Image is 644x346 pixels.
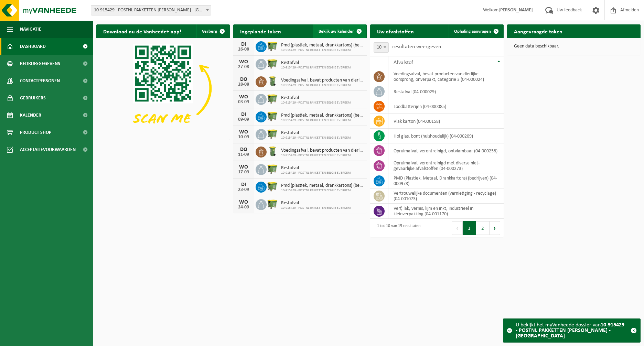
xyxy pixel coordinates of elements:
[267,163,278,175] img: WB-1100-HPE-GN-50
[20,21,41,38] span: Navigatie
[237,182,250,187] div: DI
[237,152,250,157] div: 11-09
[237,117,250,122] div: 09-09
[281,66,351,70] span: 10-915429 - POSTNL PAKKETTEN BELGIE EVERGEM
[388,143,504,158] td: opruimafval, verontreinigd, ontvlambaar (04-000258)
[20,141,76,158] span: Acceptatievoorwaarden
[281,201,351,206] span: Restafval
[388,99,504,114] td: loodbatterijen (04-000085)
[281,83,363,87] span: 10-915429 - POSTNL PAKKETTEN BELGIE EVERGEM
[20,124,51,141] span: Product Shop
[267,145,278,157] img: WB-0140-HPE-GN-50
[267,93,278,105] img: WB-1100-HPE-GN-50
[388,69,504,84] td: voedingsafval, bevat producten van dierlijke oorsprong, onverpakt, categorie 3 (04-000024)
[237,205,250,210] div: 24-09
[20,72,60,89] span: Contactpersonen
[374,43,388,52] span: 10
[20,38,46,55] span: Dashboard
[267,128,278,140] img: WB-1100-HPE-GN-50
[237,82,250,87] div: 28-08
[20,89,46,107] span: Gebruikers
[281,78,363,83] span: Voedingsafval, bevat producten van dierlijke oorsprong, onverpakt, categorie 3
[476,221,490,235] button: 2
[237,94,250,100] div: WO
[281,183,363,188] span: Pmd (plastiek, metaal, drankkartons) (bedrijven)
[281,43,363,48] span: Pmd (plastiek, metaal, drankkartons) (bedrijven)
[281,118,363,122] span: 10-915429 - POSTNL PAKKETTEN BELGIE EVERGEM
[388,204,504,219] td: verf, lak, vernis, lijm en inkt, industrieel in kleinverpakking (04-001170)
[281,113,363,118] span: Pmd (plastiek, metaal, drankkartons) (bedrijven)
[237,65,250,69] div: 27-08
[463,221,476,235] button: 1
[281,188,363,193] span: 10-915429 - POSTNL PAKKETTEN BELGIE EVERGEM
[281,48,363,52] span: 10-915429 - POSTNL PAKKETTEN BELGIE EVERGEM
[388,173,504,188] td: PMD (Plastiek, Metaal, Drankkartons) (bedrijven) (04-000978)
[267,40,278,52] img: WB-1100-HPE-GN-50
[237,187,250,192] div: 23-09
[388,158,504,173] td: opruimafval, verontreinigd met diverse niet-gevaarlijke afvalstoffen (04-000273)
[237,164,250,170] div: WO
[281,153,363,158] span: 10-915429 - POSTNL PAKKETTEN BELGIE EVERGEM
[267,198,278,210] img: WB-1100-HPE-GN-50
[237,112,250,117] div: DI
[237,77,250,82] div: DO
[319,29,354,34] span: Bekijk uw kalender
[267,110,278,122] img: WB-1100-HPE-GN-50
[202,29,217,34] span: Verberg
[449,24,503,38] a: Ophaling aanvragen
[388,114,504,129] td: vlak karton (04-000158)
[20,55,60,72] span: Bedrijfsgegevens
[281,136,351,140] span: 10-915429 - POSTNL PAKKETTEN BELGIE EVERGEM
[267,181,278,192] img: WB-1100-HPE-GN-50
[281,206,351,210] span: 10-915429 - POSTNL PAKKETTEN BELGIE EVERGEM
[388,84,504,99] td: restafval (04-000029)
[392,44,441,50] label: resultaten weergeven
[237,129,250,135] div: WO
[394,60,413,65] span: Afvalstof
[281,165,351,171] span: Restafval
[281,101,351,105] span: 10-915429 - POSTNL PAKKETTEN BELGIE EVERGEM
[96,38,230,138] img: Download de VHEPlus App
[370,24,421,38] h2: Uw afvalstoffen
[281,95,351,101] span: Restafval
[313,24,366,38] a: Bekijk uw kalender
[96,24,188,38] h2: Download nu de Vanheede+ app!
[281,60,351,66] span: Restafval
[91,6,211,15] span: 10-915429 - POSTNL PAKKETTEN BELGIE EVERGEM - EVERGEM
[233,24,288,38] h2: Ingeplande taken
[196,24,229,38] button: Verberg
[374,42,389,53] span: 10
[388,129,504,143] td: hol glas, bont (huishoudelijk) (04-000209)
[237,147,250,152] div: DO
[237,100,250,105] div: 03-09
[281,148,363,153] span: Voedingsafval, bevat producten van dierlijke oorsprong, onverpakt, categorie 3
[20,107,41,124] span: Kalender
[374,220,420,236] div: 1 tot 10 van 15 resultaten
[452,221,463,235] button: Previous
[237,135,250,140] div: 10-09
[388,188,504,204] td: vertrouwelijke documenten (vernietiging - recyclage) (04-001073)
[498,8,533,13] strong: [PERSON_NAME]
[516,319,627,342] div: U bekijkt het myVanheede dossier van
[237,59,250,65] div: WO
[267,58,278,69] img: WB-1100-HPE-GN-50
[454,29,491,34] span: Ophaling aanvragen
[281,171,351,175] span: 10-915429 - POSTNL PAKKETTEN BELGIE EVERGEM
[490,221,500,235] button: Next
[507,24,569,38] h2: Aangevraagde taken
[267,75,278,87] img: WB-0140-HPE-GN-50
[281,130,351,136] span: Restafval
[514,44,634,49] p: Geen data beschikbaar.
[91,5,211,15] span: 10-915429 - POSTNL PAKKETTEN BELGIE EVERGEM - EVERGEM
[516,322,624,339] strong: 10-915429 - POSTNL PAKKETTEN [PERSON_NAME] - [GEOGRAPHIC_DATA]
[237,42,250,47] div: DI
[237,199,250,205] div: WO
[237,170,250,175] div: 17-09
[237,47,250,52] div: 26-08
